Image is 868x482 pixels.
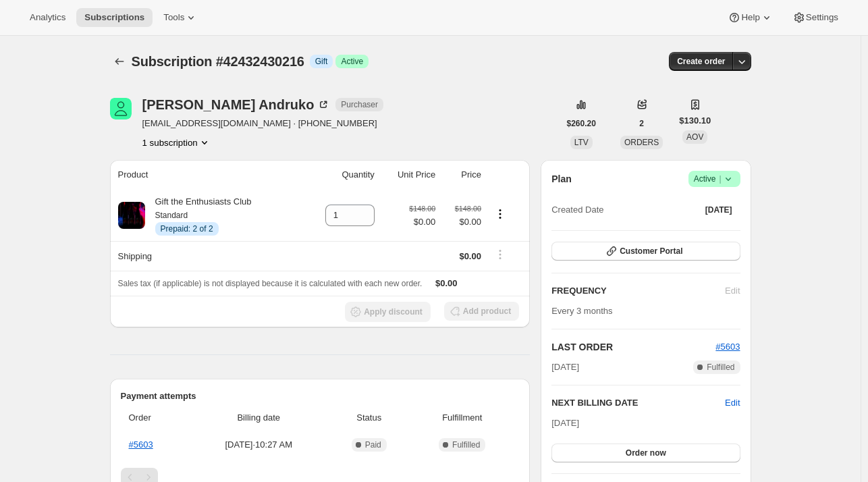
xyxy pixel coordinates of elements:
small: Standard [155,211,188,220]
span: Analytics [30,12,65,23]
span: Create order [677,56,725,67]
th: Unit Price [379,160,439,190]
button: $260.20 [559,114,604,133]
span: $0.00 [435,278,458,288]
button: #5603 [715,340,740,354]
span: Status [333,411,405,425]
span: [DATE] [705,205,732,215]
button: Settings [784,8,846,27]
button: Help [720,8,781,27]
button: Customer Portal [551,242,740,261]
th: Order [121,403,189,433]
span: ORDERS [624,138,659,147]
span: Gift [315,56,328,67]
span: Subscription #42432430216 [132,54,304,69]
span: Settings [806,12,838,23]
span: Purchaser [341,99,378,110]
span: $0.00 [443,215,481,229]
span: Prepaid: 2 of 2 [161,223,213,234]
button: 2 [631,114,652,133]
span: Fulfilled [707,362,734,373]
span: Created Date [551,203,603,217]
span: Fulfilled [452,439,480,450]
button: Subscriptions [76,8,153,27]
button: Create order [669,52,733,71]
button: Tools [155,8,206,27]
h2: FREQUENCY [551,284,725,298]
button: Edit [725,396,740,410]
button: Shipping actions [489,247,511,262]
a: #5603 [129,439,153,450]
button: Product actions [142,136,211,149]
button: Order now [551,444,740,462]
span: Active [341,56,363,67]
button: Analytics [22,8,74,27]
span: LTV [574,138,589,147]
span: [EMAIL_ADDRESS][DOMAIN_NAME] · [PHONE_NUMBER] [142,117,384,130]
button: [DATE] [697,200,740,219]
h2: LAST ORDER [551,340,715,354]
span: 2 [639,118,644,129]
img: product img [118,202,145,229]
small: $148.00 [455,205,481,213]
span: $0.00 [459,251,481,261]
span: $130.10 [679,114,711,128]
span: Customer Portal [620,246,682,257]
span: [DATE] [551,360,579,374]
div: [PERSON_NAME] Andruko [142,98,331,111]
span: Billing date [192,411,325,425]
span: Order now [626,448,666,458]
span: [DATE] [551,418,579,428]
span: $260.20 [567,118,596,129]
a: #5603 [715,342,740,352]
span: AOV [686,132,703,142]
span: Active [694,172,735,186]
span: | [719,173,721,184]
button: Subscriptions [110,52,129,71]
th: Price [439,160,485,190]
span: Every 3 months [551,306,612,316]
span: Help [741,12,759,23]
th: Quantity [302,160,378,190]
small: $148.00 [409,205,435,213]
span: Sales tax (if applicable) is not displayed because it is calculated with each new order. [118,279,423,288]
div: Gift the Enthusiasts Club [145,195,252,236]
span: Fulfillment [413,411,511,425]
span: $0.00 [409,215,435,229]
span: [DATE] · 10:27 AM [192,438,325,452]
button: Product actions [489,207,511,221]
span: Tools [163,12,184,23]
h2: Plan [551,172,572,186]
span: Liz Andruko [110,98,132,119]
h2: Payment attempts [121,390,520,403]
span: Subscriptions [84,12,144,23]
span: Paid [365,439,381,450]
th: Product [110,160,303,190]
th: Shipping [110,241,303,271]
h2: NEXT BILLING DATE [551,396,725,410]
